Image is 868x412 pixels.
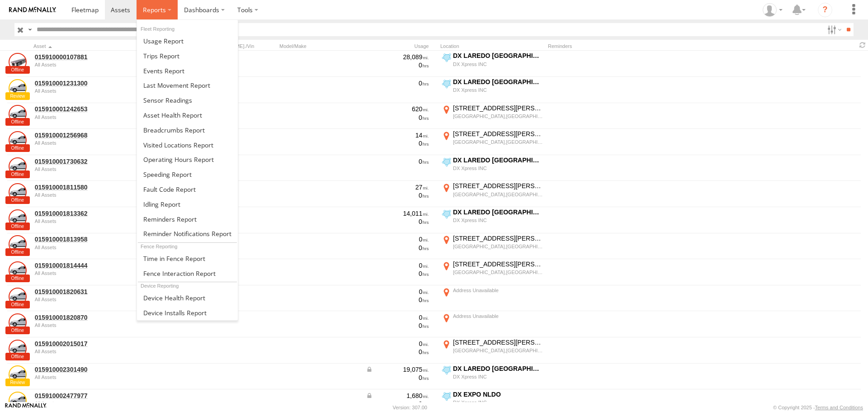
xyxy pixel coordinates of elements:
[9,313,27,331] a: View Asset Details
[35,288,159,296] a: 015910001820631
[35,235,159,243] a: 015910001813958
[366,191,429,199] div: 0
[440,130,544,154] label: Click to View Current Location
[453,365,543,373] div: DX LAREDO [GEOGRAPHIC_DATA]
[453,61,543,67] div: DX Xpress INC
[9,365,27,384] a: View Asset Details
[366,235,429,243] div: 0
[137,266,238,281] a: Fence Interaction Report
[393,405,427,410] div: Version: 307.00
[366,348,429,356] div: 0
[366,105,429,113] div: 620
[35,88,159,94] div: undefined
[137,197,238,212] a: Idling Report
[9,261,27,279] a: View Asset Details
[5,403,47,412] a: Visit our Website
[440,234,544,259] label: Click to View Current Location
[440,43,544,49] div: Location
[26,23,33,36] label: Search Query
[9,183,27,201] a: View Asset Details
[35,349,159,354] div: undefined
[35,270,159,276] div: undefined
[366,261,429,270] div: 0
[137,93,238,108] a: Sensor Readings
[366,340,429,348] div: 0
[366,209,429,218] div: 14,011
[35,392,159,400] a: 015910002477977
[366,139,429,147] div: 0
[137,182,238,197] a: Fault Code Report
[35,183,159,191] a: 015910001811580
[824,23,843,36] label: Search Filter Options
[9,79,27,97] a: View Asset Details
[9,340,27,358] a: View Asset Details
[9,157,27,175] a: View Asset Details
[440,312,544,336] label: Click to View Current Location
[366,374,429,382] div: 0
[35,365,159,374] a: 015910002301490
[453,156,543,164] div: DX LAREDO [GEOGRAPHIC_DATA]
[453,260,543,268] div: [STREET_ADDRESS][PERSON_NAME]
[366,365,429,374] div: Data from Vehicle CANbus
[35,131,159,139] a: 015910001256968
[35,245,159,250] div: undefined
[137,63,238,78] a: Full Events Report
[773,405,863,410] div: © Copyright 2025 -
[137,33,238,48] a: Usage Report
[440,52,544,76] label: Click to View Current Location
[366,244,429,252] div: 0
[366,400,429,408] div: 0
[440,338,544,363] label: Click to View Current Location
[137,78,238,93] a: Last Movement Report
[453,130,543,138] div: [STREET_ADDRESS][PERSON_NAME]
[440,156,544,180] label: Click to View Current Location
[453,347,543,354] div: [GEOGRAPHIC_DATA],[GEOGRAPHIC_DATA]
[9,7,56,13] img: rand-logo.svg
[818,3,832,17] i: ?
[453,139,543,145] div: [GEOGRAPHIC_DATA],[GEOGRAPHIC_DATA]
[364,43,437,49] div: Usage
[366,53,429,61] div: 28,089
[453,374,543,380] div: DX Xpress INC
[366,183,429,191] div: 27
[35,166,159,172] div: undefined
[440,286,544,311] label: Click to View Current Location
[35,261,159,270] a: 015910001814444
[440,260,544,284] label: Click to View Current Location
[137,212,238,227] a: Reminders Report
[137,137,238,152] a: Visited Locations Report
[366,218,429,226] div: 0
[453,165,543,171] div: DX Xpress INC
[35,340,159,348] a: 015910002015017
[137,48,238,63] a: Trips Report
[440,104,544,128] label: Click to View Current Location
[366,61,429,69] div: 0
[440,78,544,102] label: Click to View Current Location
[453,234,543,242] div: [STREET_ADDRESS][PERSON_NAME]
[366,296,429,304] div: 0
[137,167,238,182] a: Fleet Speed Report
[35,322,159,328] div: undefined
[137,152,238,167] a: Asset Operating Hours Report
[453,390,543,398] div: DX EXPO NLDO
[35,53,159,61] a: 015910000107881
[33,43,160,49] div: Click to Sort
[35,374,159,380] div: undefined
[453,191,543,198] div: [GEOGRAPHIC_DATA],[GEOGRAPHIC_DATA]
[440,208,544,232] label: Click to View Current Location
[815,405,863,410] a: Terms and Conditions
[137,227,238,242] a: Service Reminder Notifications Report
[137,290,238,305] a: Device Health Report
[9,392,27,410] a: View Asset Details
[453,243,543,250] div: [GEOGRAPHIC_DATA],[GEOGRAPHIC_DATA]
[203,43,276,49] div: [PERSON_NAME]./Vin
[453,113,543,119] div: [GEOGRAPHIC_DATA],[GEOGRAPHIC_DATA]
[366,322,429,330] div: 0
[453,104,543,112] div: [STREET_ADDRESS][PERSON_NAME]
[9,209,27,227] a: View Asset Details
[35,140,159,146] div: undefined
[453,87,543,93] div: DX Xpress INC
[35,157,159,166] a: 015910001730632
[35,114,159,120] div: undefined
[366,392,429,400] div: Data from Vehicle CANbus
